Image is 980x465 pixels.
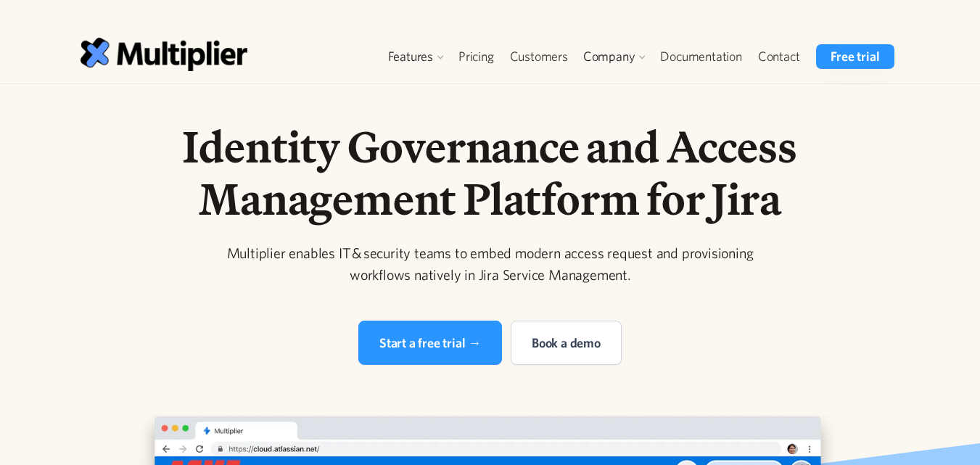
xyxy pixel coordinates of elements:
[212,242,769,286] div: Multiplier enables IT & security teams to embed modern access request and provisioning workflows ...
[576,44,653,69] div: Company
[511,321,622,365] a: Book a demo
[532,333,601,353] div: Book a demo
[502,44,576,69] a: Customers
[388,48,433,65] div: Features
[816,44,894,69] a: Free trial
[379,333,481,353] div: Start a free trial →
[450,44,502,69] a: Pricing
[358,321,502,365] a: Start a free trial →
[583,48,635,65] div: Company
[381,44,450,69] div: Features
[750,44,808,69] a: Contact
[652,44,749,69] a: Documentation
[119,120,862,225] h1: Identity Governance and Access Management Platform for Jira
